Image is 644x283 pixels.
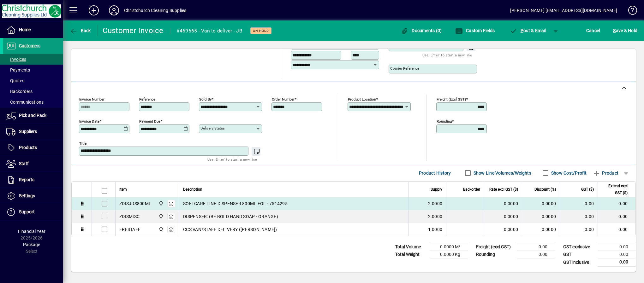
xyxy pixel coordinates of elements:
[3,65,63,75] a: Payments
[157,226,164,233] span: Christchurch Cleaning Supplies Ltd
[428,200,443,207] span: 2.0000
[489,186,518,193] span: Rate excl GST ($)
[63,25,98,36] app-page-header-button: Back
[392,251,430,258] td: Total Weight
[84,5,104,16] button: Add
[103,26,164,36] div: Customer Invoice
[455,28,495,33] span: Custom Fields
[19,27,31,32] span: Home
[3,156,63,172] a: Staff
[19,43,40,48] span: Customers
[19,113,46,118] span: Pick and Pack
[560,210,598,223] td: 0.00
[19,177,34,182] span: Reports
[586,26,600,36] span: Cancel
[3,54,63,65] a: Invoices
[183,213,278,220] span: DISPENSER: (BE BOLD HAND SOAP - ORANGE)
[560,251,598,258] td: GST
[200,126,225,130] mat-label: Delivery status
[19,145,37,150] span: Products
[3,97,63,107] a: Communications
[602,182,628,196] span: Extend excl GST ($)
[517,251,555,258] td: 0.00
[623,1,636,22] a: Knowledge Base
[3,75,63,86] a: Quotes
[437,97,466,101] mat-label: Freight (excl GST)
[521,28,523,33] span: P
[19,161,29,166] span: Staff
[18,229,45,234] span: Financial Year
[348,97,376,101] mat-label: Product location
[139,119,160,124] mat-label: Payment due
[183,226,277,233] span: CCS VAN/STAFF DELIVERY ([PERSON_NAME])
[488,213,518,220] div: 0.0000
[593,168,618,178] span: Product
[3,124,63,140] a: Suppliers
[473,243,517,251] td: Freight (excl GST)
[473,251,517,258] td: Rounding
[401,28,442,33] span: Documents (0)
[79,141,86,146] mat-label: Title
[430,251,468,258] td: 0.0000 Kg
[598,251,636,258] td: 0.00
[392,243,430,251] td: Total Volume
[463,186,480,193] span: Backorder
[68,25,92,36] button: Back
[560,258,598,266] td: GST inclusive
[119,213,140,220] div: ZDISMISC
[560,197,598,210] td: 0.00
[534,186,556,193] span: Discount (%)
[522,223,560,236] td: 0.0000
[19,129,37,134] span: Suppliers
[454,25,497,36] button: Custom Fields
[416,167,454,179] button: Product History
[157,200,164,207] span: Christchurch Cleaning Supplies Ltd
[598,243,636,251] td: 0.00
[428,226,443,233] span: 1.0000
[176,26,242,36] div: #469665 - Van to deliver - JB
[272,97,295,101] mat-label: Order number
[157,213,164,220] span: Christchurch Cleaning Supplies Ltd
[598,258,636,266] td: 0.00
[207,156,257,163] mat-hint: Use 'Enter' to start a new line
[598,210,635,223] td: 0.00
[581,186,594,193] span: GST ($)
[3,86,63,97] a: Backorders
[119,186,127,193] span: Item
[79,119,99,124] mat-label: Invoice date
[431,186,442,193] span: Supply
[3,204,63,220] a: Support
[183,186,202,193] span: Description
[522,197,560,210] td: 0.0000
[560,223,598,236] td: 0.00
[472,170,531,176] label: Show Line Volumes/Weights
[6,100,44,105] span: Communications
[119,226,140,233] div: FRESTAFF
[124,5,186,15] div: Christchurch Cleaning Supplies
[3,188,63,204] a: Settings
[488,200,518,207] div: 0.0000
[6,67,30,72] span: Payments
[199,97,212,101] mat-label: Sold by
[510,28,546,33] span: ost & Email
[517,243,555,251] td: 0.00
[437,119,452,124] mat-label: Rounding
[598,197,635,210] td: 0.00
[139,97,155,101] mat-label: Reference
[79,97,104,101] mat-label: Invoice number
[19,193,35,198] span: Settings
[430,243,468,251] td: 0.0000 M³
[399,25,444,36] button: Documents (0)
[253,29,269,33] span: On hold
[506,25,549,36] button: Post & Email
[422,51,472,59] mat-hint: Use 'Enter' to start a new line
[3,140,63,156] a: Products
[428,213,443,220] span: 2.0000
[6,78,24,83] span: Quotes
[560,243,598,251] td: GST exclusive
[613,26,637,36] span: ave & Hold
[6,89,33,94] span: Backorders
[419,168,451,178] span: Product History
[598,223,635,236] td: 0.00
[488,226,518,233] div: 0.0000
